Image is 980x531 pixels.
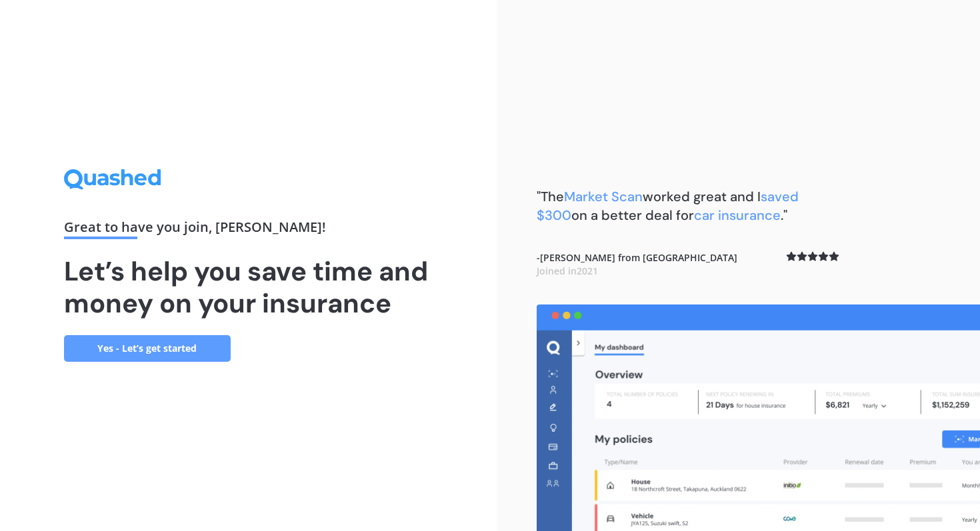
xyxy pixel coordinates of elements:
[64,255,433,319] h1: Let’s help you save time and money on your insurance
[537,304,980,531] img: dashboard.webp
[537,188,799,224] b: "The worked great and I on a better deal for ."
[694,207,781,224] span: car insurance
[64,221,433,239] div: Great to have you join , [PERSON_NAME] !
[564,188,643,205] span: Market Scan
[537,188,799,224] span: saved $300
[537,265,598,277] span: Joined in 2021
[537,251,737,277] b: - [PERSON_NAME] from [GEOGRAPHIC_DATA]
[64,335,231,362] a: Yes - Let’s get started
